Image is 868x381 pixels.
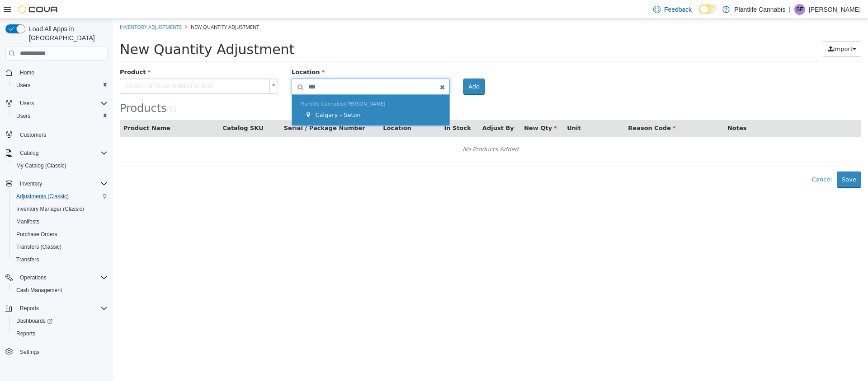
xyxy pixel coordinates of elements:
[171,105,254,114] button: Serial / Package Number
[16,193,69,200] span: Adjustments (Classic)
[16,67,108,78] span: Home
[13,316,108,326] span: Dashboards
[13,285,66,296] a: Cash Management
[16,256,39,263] span: Transfers
[13,204,88,214] a: Inventory Manager (Classic)
[710,22,748,38] button: Import
[515,106,562,112] span: Reason Code
[16,178,46,189] button: Inventory
[16,148,42,158] button: Catalog
[13,229,108,240] span: Purchase Orders
[16,67,38,78] a: Home
[9,79,111,92] button: Users
[16,112,30,120] span: Users
[13,191,108,202] span: Adjustments (Classic)
[16,162,66,169] span: My Catalog (Classic)
[110,105,152,114] button: Catalog SKU
[794,4,805,15] div: Susan Firkola
[650,0,695,19] a: Feedback
[7,60,165,75] a: Search or Scan to Add Product
[9,203,111,215] button: Inventory Manager (Classic)
[16,317,52,325] span: Dashboards
[13,111,108,121] span: Users
[13,229,61,240] a: Purchase Orders
[13,160,70,171] a: My Catalog (Classic)
[13,316,56,326] a: Dashboards
[9,241,111,253] button: Transfers (Classic)
[13,216,108,227] span: Manifests
[2,271,111,284] button: Operations
[13,160,108,171] span: My Catalog (Classic)
[20,348,39,356] span: Settings
[796,4,803,15] span: SF
[16,330,35,337] span: Reports
[724,153,748,169] button: Save
[9,315,111,327] a: Dashboards
[13,328,39,339] a: Reports
[9,215,111,228] button: Manifests
[16,303,108,314] span: Reports
[734,4,785,15] p: Plantlife Cannabis
[16,272,108,283] span: Operations
[664,5,692,14] span: Feedback
[13,80,108,91] span: Users
[16,231,57,238] span: Purchase Orders
[13,80,34,91] a: Users
[16,287,62,294] span: Cash Management
[25,24,108,42] span: Load All Apps in [GEOGRAPHIC_DATA]
[9,253,111,266] button: Transfers
[2,147,111,159] button: Catalog
[350,60,372,76] button: Add
[2,66,111,79] button: Home
[369,105,403,114] button: Adjust By
[20,149,38,157] span: Catalog
[16,346,108,358] span: Settings
[16,130,50,140] a: Customers
[16,98,38,109] button: Users
[7,83,54,96] span: Products
[789,4,791,15] p: |
[331,105,359,114] button: In Stock
[9,284,111,297] button: Cash Management
[179,50,212,56] span: Location
[20,274,47,281] span: Operations
[20,305,39,312] span: Reports
[18,5,59,14] img: Cova
[7,23,181,38] span: New Quantity Adjustment
[187,82,272,88] span: Plantlife Cannabis [PERSON_NAME]
[16,272,50,283] button: Operations
[13,328,108,339] span: Reports
[20,69,34,76] span: Home
[2,302,111,315] button: Reports
[614,105,635,114] button: Notes
[699,14,699,14] span: Dark Mode
[20,100,34,107] span: Users
[16,82,30,89] span: Users
[699,5,718,14] input: Dark Mode
[13,242,65,252] a: Transfers (Classic)
[9,110,111,122] button: Users
[16,178,108,189] span: Inventory
[13,285,108,296] span: Cash Management
[13,216,43,227] a: Manifests
[411,106,444,112] span: New Qty
[20,131,46,139] span: Customers
[13,254,42,265] a: Transfers
[9,327,111,340] button: Reports
[10,105,59,114] button: Product Name
[16,303,42,314] button: Reports
[202,93,247,99] span: Calgary - Seton
[454,105,469,114] button: Unit
[16,98,108,109] span: Users
[2,128,111,141] button: Customers
[16,148,108,158] span: Catalog
[7,5,69,11] a: Inventory Adjustments
[16,243,61,251] span: Transfers (Classic)
[7,60,153,74] span: Search or Scan to Add Product
[694,153,724,169] button: Cancel
[16,129,108,140] span: Customers
[16,218,39,225] span: Manifests
[13,124,742,137] div: No Products Added
[809,4,861,15] p: [PERSON_NAME]
[720,27,740,33] span: Import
